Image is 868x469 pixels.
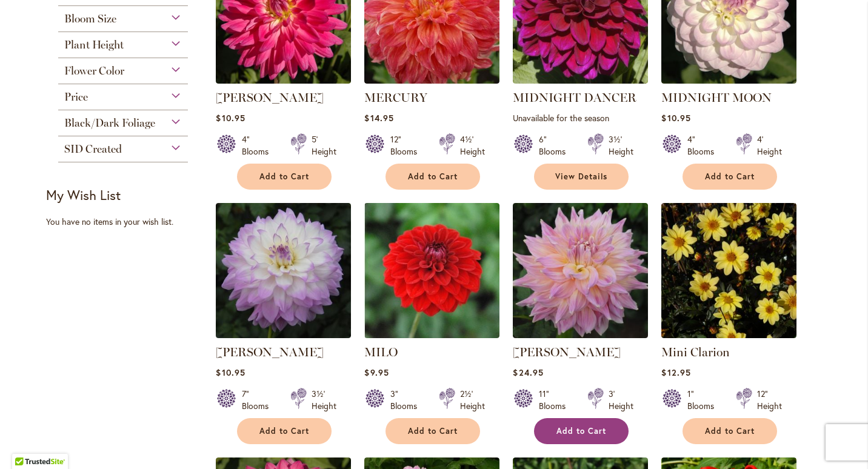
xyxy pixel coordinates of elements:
[242,388,276,412] div: 7" Blooms
[312,388,336,412] div: 3½' Height
[312,133,336,158] div: 5' Height
[705,426,755,436] span: Add to Cart
[513,345,621,359] a: [PERSON_NAME]
[757,388,782,412] div: 12" Height
[556,426,606,436] span: Add to Cart
[46,186,121,204] strong: My Wish List
[513,367,543,378] span: $24.95
[539,388,573,412] div: 11" Blooms
[513,75,648,86] a: Midnight Dancer
[408,426,458,436] span: Add to Cart
[661,367,690,378] span: $12.95
[386,418,480,444] button: Add to Cart
[46,216,208,228] div: You have no items in your wish list.
[64,116,155,130] span: Black/Dark Foliage
[513,329,648,341] a: Mingus Philip Sr
[683,418,777,444] button: Add to Cart
[364,329,499,341] a: MILO
[609,133,633,158] div: 3½' Height
[555,171,607,182] span: View Details
[216,90,324,105] a: [PERSON_NAME]
[259,426,309,436] span: Add to Cart
[513,90,636,105] a: MIDNIGHT DANCER
[242,133,276,158] div: 4" Blooms
[64,90,88,104] span: Price
[408,171,458,182] span: Add to Cart
[216,203,351,338] img: MIKAYLA MIRANDA
[216,345,324,359] a: [PERSON_NAME]
[9,426,43,460] iframe: Launch Accessibility Center
[705,171,755,182] span: Add to Cart
[683,164,777,190] button: Add to Cart
[64,64,124,78] span: Flower Color
[687,388,721,412] div: 1" Blooms
[237,164,332,190] button: Add to Cart
[216,367,245,378] span: $10.95
[64,12,116,25] span: Bloom Size
[216,75,351,86] a: MELISSA M
[390,133,424,158] div: 12" Blooms
[386,164,480,190] button: Add to Cart
[661,345,730,359] a: Mini Clarion
[534,164,629,190] a: View Details
[534,418,629,444] button: Add to Cart
[661,90,772,105] a: MIDNIGHT MOON
[364,367,389,378] span: $9.95
[390,388,424,412] div: 3" Blooms
[460,133,485,158] div: 4½' Height
[364,90,427,105] a: MERCURY
[513,203,648,338] img: Mingus Philip Sr
[64,38,124,52] span: Plant Height
[513,112,648,124] p: Unavailable for the season
[661,112,690,124] span: $10.95
[364,345,398,359] a: MILO
[64,142,122,156] span: SID Created
[661,75,796,86] a: MIDNIGHT MOON
[216,329,351,341] a: MIKAYLA MIRANDA
[216,112,245,124] span: $10.95
[661,203,796,338] img: Mini Clarion
[757,133,782,158] div: 4' Height
[364,75,499,86] a: Mercury
[364,203,499,338] img: MILO
[661,329,796,341] a: Mini Clarion
[460,388,485,412] div: 2½' Height
[237,418,332,444] button: Add to Cart
[364,112,393,124] span: $14.95
[687,133,721,158] div: 4" Blooms
[259,171,309,182] span: Add to Cart
[539,133,573,158] div: 6" Blooms
[609,388,633,412] div: 3' Height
